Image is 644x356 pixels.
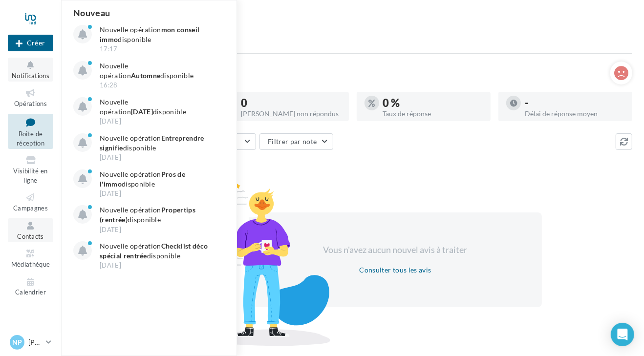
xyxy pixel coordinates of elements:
button: Filtrer par note [259,133,333,150]
div: Boîte de réception [73,16,632,30]
div: Vous n'avez aucun nouvel avis à traiter [311,244,479,256]
p: [PERSON_NAME] [28,337,42,347]
a: NP [PERSON_NAME] [8,333,53,352]
a: Visibilité en ligne [8,153,53,186]
span: Visibilité en ligne [13,167,47,184]
span: Boîte de réception [17,130,44,147]
div: Nouvelle campagne [8,35,53,51]
a: Boîte de réception [8,114,53,149]
div: [PERSON_NAME] non répondus [241,110,341,117]
div: 0 % [383,98,483,108]
div: Délai de réponse moyen [525,110,624,117]
span: Calendrier [15,289,46,296]
a: Campagnes [8,190,53,214]
a: Contacts [8,218,53,242]
span: Notifications [12,72,49,80]
span: NP [12,337,22,347]
div: - [525,98,624,108]
div: Open Intercom Messenger [611,323,634,346]
div: 0 [241,98,341,108]
a: Calendrier [8,274,53,298]
span: Médiathèque [11,260,50,268]
span: Opérations [14,100,47,107]
button: Notifications [8,58,53,82]
button: Créer [8,35,53,51]
span: Campagnes [13,204,48,212]
a: Opérations [8,85,53,109]
button: Consulter tous les avis [355,264,435,276]
span: Contacts [17,232,44,240]
a: Médiathèque [8,246,53,270]
div: Taux de réponse [383,110,483,117]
